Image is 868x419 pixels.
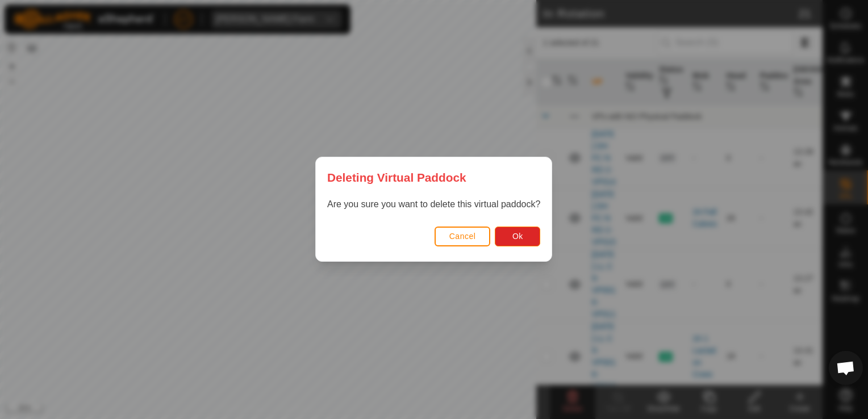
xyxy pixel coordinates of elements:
span: Ok [512,232,523,241]
button: Ok [495,227,541,246]
div: Open chat [829,351,863,385]
span: Cancel [449,232,476,241]
span: Deleting Virtual Paddock [327,169,466,186]
p: Are you sure you want to delete this virtual paddock? [327,198,540,212]
button: Cancel [435,227,491,246]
